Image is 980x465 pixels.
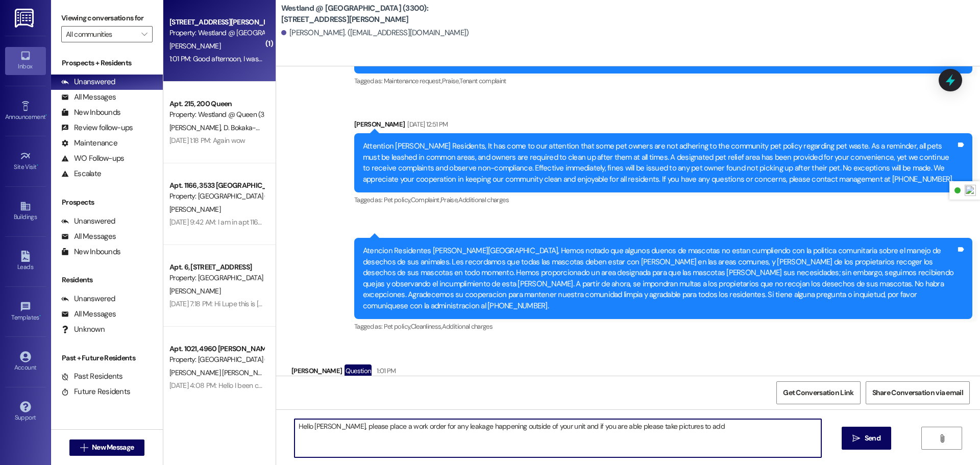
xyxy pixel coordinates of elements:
[872,387,963,398] span: Share Conversation via email
[51,275,163,285] div: Residents
[440,195,458,204] span: Praise ,
[61,138,117,149] div: Maintenance
[783,387,853,398] span: Get Conversation Link
[80,444,88,452] i: 
[384,322,411,331] span: Pet policy ,
[458,195,509,204] span: Additional charges
[411,322,442,331] span: Cleanliness ,
[442,322,493,331] span: Additional charges
[61,92,116,103] div: All Messages
[5,298,46,326] a: Templates •
[169,368,273,377] span: [PERSON_NAME] [PERSON_NAME]
[354,119,972,133] div: [PERSON_NAME]
[169,381,534,390] div: [DATE] 4:08 PM: Hello I been calling to make arrangements about the rent and wanted to see if you...
[169,136,246,145] div: [DATE] 1:18 PM: Again wow
[61,107,120,118] div: New Inbounds
[37,162,38,169] span: •
[223,123,273,132] span: D. Bokaka-White
[61,293,115,304] div: Unanswered
[69,439,145,456] button: New Message
[169,54,875,63] div: 1:01 PM: Good afternoon, I was wondering since the maintenance guy fixed the HVAC, who's supposed...
[363,246,956,311] div: Atencion Residentes [PERSON_NAME][GEOGRAPHIC_DATA], Hemos notado que algunos duenos de mascotas n...
[51,58,163,68] div: Prospects + Residents
[61,371,123,382] div: Past Residents
[61,309,116,320] div: All Messages
[169,109,264,120] div: Property: Westland @ Queen (3266)
[5,47,46,75] a: Inbox
[459,77,506,85] span: Tenant complaint
[169,217,443,227] div: [DATE] 9:42 AM: I am in apt 1166 and have a 7 day that is up [DATE] but I cant pay until [DATE]
[169,17,264,28] div: [STREET_ADDRESS][PERSON_NAME]
[39,312,41,320] span: •
[5,248,46,275] a: Leads
[45,112,47,119] span: •
[169,123,224,132] span: [PERSON_NAME]
[442,77,459,85] span: Praise ,
[345,364,372,377] div: Question
[169,191,264,202] div: Property: [GEOGRAPHIC_DATA] (4034)
[384,195,411,204] span: Pet policy ,
[169,41,220,51] span: [PERSON_NAME]
[5,198,46,225] a: Buildings
[374,365,396,376] div: 1:01 PM
[169,344,264,354] div: Apt. 1021, 4960 [PERSON_NAME] Oasis
[384,77,442,85] span: Maintenance request ,
[842,427,891,450] button: Send
[61,153,124,164] div: WO Follow-ups
[363,141,956,185] div: Attention [PERSON_NAME] Residents, It has come to our attention that some pet owners are not adhe...
[169,354,264,365] div: Property: [GEOGRAPHIC_DATA] (4034)
[169,205,220,214] span: [PERSON_NAME]
[61,123,133,133] div: Review follow-ups
[281,28,469,38] div: [PERSON_NAME]. ([EMAIL_ADDRESS][DOMAIN_NAME])
[295,419,821,457] textarea: Hello [PERSON_NAME], please place a work order for any leakage happening outside of your unit and...
[5,348,46,376] a: Account
[66,26,136,42] input: All communities
[169,286,220,296] span: [PERSON_NAME]
[281,3,485,25] b: Westland @ [GEOGRAPHIC_DATA] (3300): [STREET_ADDRESS][PERSON_NAME]
[291,364,910,381] div: [PERSON_NAME]
[5,398,46,426] a: Support
[61,77,115,87] div: Unanswered
[61,10,153,26] label: Viewing conversations for
[61,231,116,242] div: All Messages
[61,247,120,257] div: New Inbounds
[61,386,130,397] div: Future Residents
[169,262,264,273] div: Apt. 6, [STREET_ADDRESS]
[354,192,972,207] div: Tagged as:
[61,324,105,335] div: Unknown
[866,381,970,404] button: Share Conversation via email
[5,148,46,175] a: Site Visit •
[776,381,860,404] button: Get Conversation Link
[169,273,264,283] div: Property: [GEOGRAPHIC_DATA] @ [GEOGRAPHIC_DATA] ([STREET_ADDRESS][PERSON_NAME]) (3306)
[405,119,448,130] div: [DATE] 12:51 PM
[169,180,264,191] div: Apt. 1166, 3533 [GEOGRAPHIC_DATA]
[61,216,115,227] div: Unanswered
[169,99,264,109] div: Apt. 215, 200 Queen
[865,433,880,444] span: Send
[61,168,101,179] div: Escalate
[141,30,147,38] i: 
[15,9,36,28] img: ResiDesk Logo
[938,434,946,443] i: 
[51,353,163,363] div: Past + Future Residents
[92,442,134,453] span: New Message
[411,195,441,204] span: Complaint ,
[354,319,972,334] div: Tagged as:
[354,74,972,88] div: Tagged as:
[169,28,264,38] div: Property: Westland @ [GEOGRAPHIC_DATA] (3300)
[852,434,860,443] i: 
[51,197,163,208] div: Prospects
